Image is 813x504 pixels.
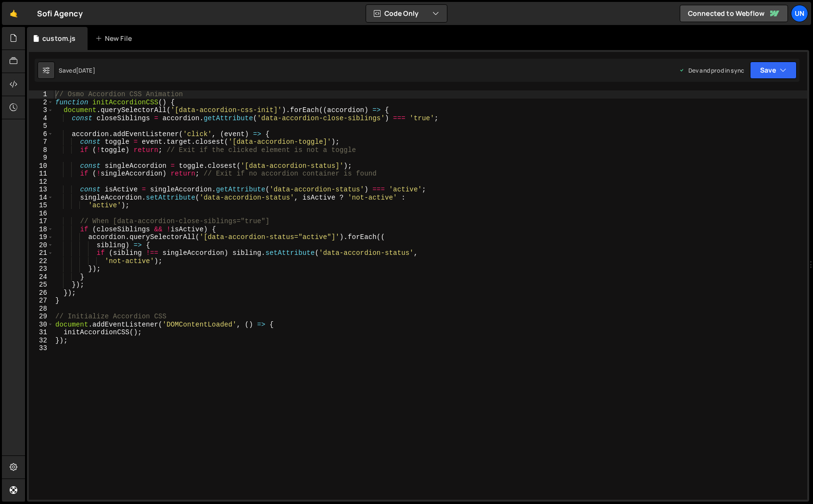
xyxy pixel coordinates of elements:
div: 16 [29,210,53,218]
div: 11 [29,170,53,178]
div: 26 [29,289,53,297]
div: 15 [29,202,53,210]
button: Save [750,62,797,79]
div: 24 [29,273,53,281]
div: 23 [29,265,53,273]
div: [DATE] [76,66,95,75]
div: 2 [29,99,53,107]
a: Un [791,5,808,22]
div: 17 [29,217,53,226]
div: New File [95,34,136,43]
div: 31 [29,328,53,337]
div: 27 [29,297,53,305]
div: 25 [29,281,53,289]
div: 28 [29,305,53,313]
div: 30 [29,321,53,329]
div: 33 [29,344,53,353]
div: 21 [29,249,53,257]
div: Saved [59,66,95,75]
div: 29 [29,313,53,321]
a: Connected to Webflow [680,5,788,22]
div: 20 [29,241,53,250]
div: 6 [29,130,53,139]
a: 🤙 [2,2,25,25]
div: 18 [29,226,53,234]
div: 22 [29,257,53,265]
div: 7 [29,138,53,146]
div: 12 [29,178,53,186]
div: 5 [29,122,53,130]
div: 19 [29,233,53,241]
div: 8 [29,146,53,154]
div: Sofi Agency [37,8,83,19]
div: 9 [29,154,53,162]
div: 3 [29,106,53,114]
div: custom.js [42,34,76,43]
div: 32 [29,337,53,345]
div: 14 [29,194,53,202]
div: Dev and prod in sync [679,66,744,75]
div: 4 [29,114,53,123]
div: 13 [29,186,53,194]
div: 10 [29,162,53,170]
div: 1 [29,90,53,99]
button: Code Only [366,5,447,22]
